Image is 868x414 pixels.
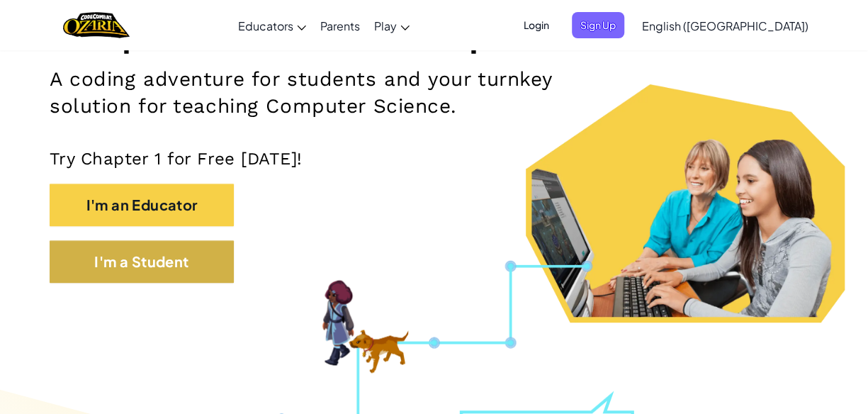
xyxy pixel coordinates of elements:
[50,240,234,283] button: I'm a Student
[50,66,565,120] h2: A coding adventure for students and your turnkey solution for teaching Computer Science.
[515,12,558,38] button: Login
[572,12,624,38] button: Sign Up
[63,11,129,40] a: Ozaria by CodeCombat logo
[313,6,367,45] a: Parents
[50,184,234,226] button: I'm an Educator
[642,18,808,33] span: English ([GEOGRAPHIC_DATA])
[635,6,816,45] a: English ([GEOGRAPHIC_DATA])
[238,18,293,33] span: Educators
[231,6,313,45] a: Educators
[50,148,818,169] p: Try Chapter 1 for Free [DATE]!
[374,18,397,33] span: Play
[63,11,129,40] img: Home
[367,6,417,45] a: Play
